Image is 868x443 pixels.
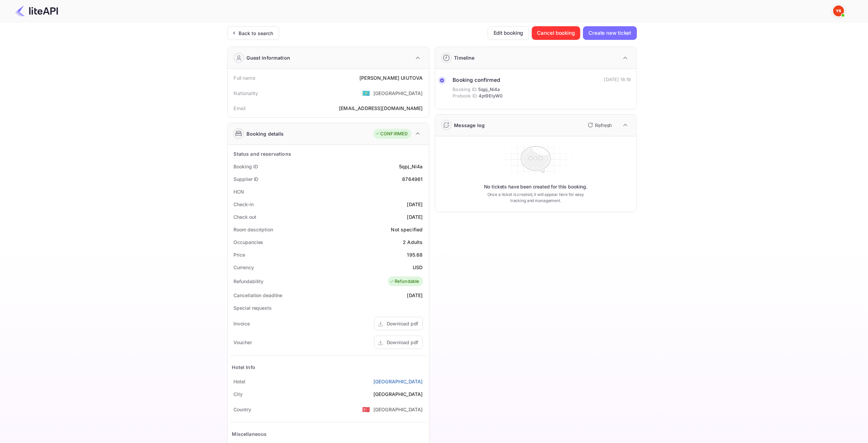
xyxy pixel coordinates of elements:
[584,120,615,131] button: Refresh
[359,74,423,81] div: [PERSON_NAME] UIUTOVA
[373,391,423,398] div: [GEOGRAPHIC_DATA]
[407,201,423,208] div: [DATE]
[484,183,588,190] p: No tickets have been created for this booking.
[391,226,423,233] div: Not specified
[407,213,423,220] div: [DATE]
[399,163,423,170] div: 5qpj_Ni4a
[454,54,475,61] div: Timeline
[488,26,529,40] button: Edit booking
[453,93,478,100] span: Prebook ID:
[234,378,246,385] div: Hotel
[234,239,264,246] div: Occupancies
[389,278,419,285] div: Refundable
[403,239,423,246] div: 2 Adults
[234,201,254,208] div: Check-in
[402,175,423,183] div: 8764961
[234,406,251,413] div: Country
[234,175,259,183] div: Supplier ID
[454,122,485,129] div: Message log
[234,213,256,220] div: Check out
[234,320,250,327] div: Invoice
[453,76,503,84] div: Booking confirmed
[234,264,254,271] div: Currency
[234,278,264,285] div: Refundability
[375,131,408,137] div: CONFIRMED
[387,320,418,327] div: Download pdf
[362,403,370,415] span: United States
[234,163,258,170] div: Booking ID
[234,339,252,346] div: Voucher
[407,251,423,258] div: 195.68
[453,86,478,93] span: Booking ID:
[234,226,273,233] div: Room description
[482,192,590,204] p: Once a ticket is created, it will appear here for easy tracking and management.
[373,406,423,413] div: [GEOGRAPHIC_DATA]
[234,391,243,398] div: City
[387,339,418,346] div: Download pdf
[234,292,283,299] div: Cancellation deadline
[247,54,290,61] div: Guest information
[232,430,267,438] div: Miscellaneous
[479,93,502,100] span: 4pt9EIyW0
[234,304,272,311] div: Special requests
[339,105,423,112] div: [EMAIL_ADDRESS][DOMAIN_NAME]
[247,130,284,137] div: Booking details
[232,364,256,371] div: Hotel Info
[407,292,423,299] div: [DATE]
[478,86,500,93] span: 5qpj_Ni4a
[15,5,58,16] img: LiteAPI Logo
[595,122,612,129] p: Refresh
[239,30,273,37] div: Back to search
[234,90,258,97] div: Nationality
[604,76,631,83] div: [DATE] 16:19
[234,251,245,258] div: Price
[234,74,255,81] div: Full name
[532,26,581,40] button: Cancel booking
[583,26,637,40] button: Create new ticket
[234,188,244,195] div: HCN
[234,105,246,112] div: Email
[833,5,844,16] img: Yandex Support
[234,150,291,157] div: Status and reservations
[373,90,423,97] div: [GEOGRAPHIC_DATA]
[413,264,423,271] div: USD
[373,378,423,385] a: [GEOGRAPHIC_DATA]
[362,87,370,99] span: United States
